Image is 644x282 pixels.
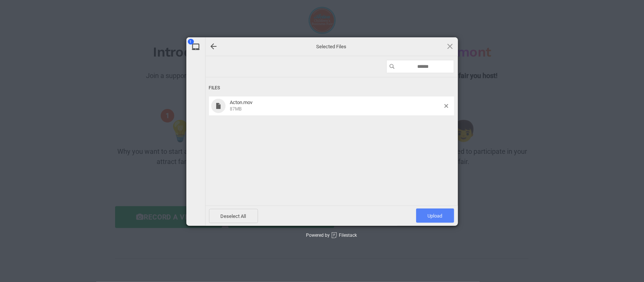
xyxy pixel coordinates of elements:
[230,100,253,105] span: Acton.mov
[209,42,218,51] div: Go back
[287,226,357,245] div: Powered by Filestack
[228,100,444,112] span: Acton.mov
[230,106,242,112] span: 87MB
[428,213,443,219] span: Upload
[416,208,454,223] span: Upload
[209,209,258,223] span: Deselect All
[188,39,194,44] span: 1
[256,43,407,50] span: Selected Files
[209,81,454,95] div: Files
